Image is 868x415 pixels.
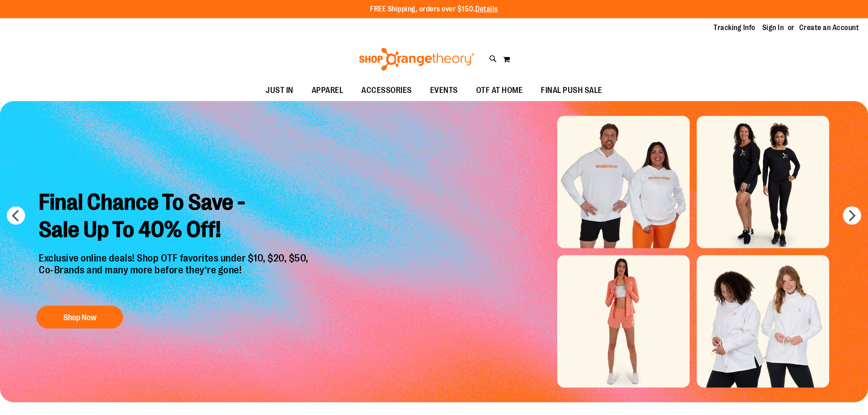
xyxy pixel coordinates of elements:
a: Create an Account [799,23,859,33]
a: APPAREL [303,80,353,101]
button: next [843,206,861,225]
a: JUST IN [257,80,303,101]
a: OTF AT HOME [467,80,532,101]
img: Shop Orangetheory [358,48,476,71]
span: JUST IN [266,80,293,101]
span: ACCESSORIES [361,80,412,101]
a: Details [475,5,498,13]
span: FINAL PUSH SALE [541,80,602,101]
a: ACCESSORIES [352,80,421,101]
a: Final Chance To Save -Sale Up To 40% Off! Exclusive online deals! Shop OTF favorites under $10, $... [32,182,318,333]
span: APPAREL [312,80,344,101]
a: FINAL PUSH SALE [532,80,611,101]
button: Shop Now [36,306,123,328]
a: EVENTS [421,80,467,101]
p: Exclusive online deals! Shop OTF favorites under $10, $20, $50, Co-Brands and many more before th... [32,252,318,297]
button: prev [7,206,25,225]
span: EVENTS [430,80,458,101]
span: OTF AT HOME [476,80,523,101]
p: FREE Shipping, orders over $150. [370,4,498,15]
h2: Final Chance To Save - Sale Up To 40% Off! [32,182,318,252]
a: Sign In [762,23,784,33]
a: Tracking Info [714,23,755,33]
